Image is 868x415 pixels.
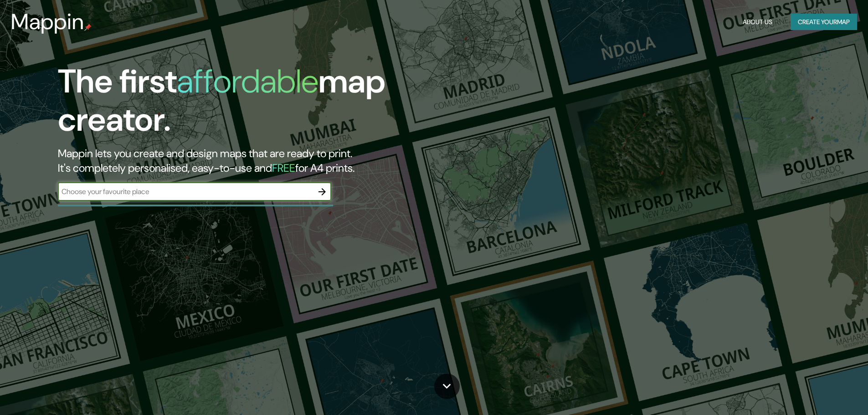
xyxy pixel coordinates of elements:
[791,14,857,31] button: Create yourmap
[58,186,313,197] input: Choose your favourite place
[58,146,492,175] h2: Mappin lets you create and design maps that are ready to print. It's completely personalised, eas...
[177,60,318,102] h1: affordable
[739,14,776,31] button: About Us
[58,62,492,146] h1: The first map creator.
[272,161,295,175] h5: FREE
[84,24,92,31] img: mappin-pin
[11,9,84,35] h3: Mappin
